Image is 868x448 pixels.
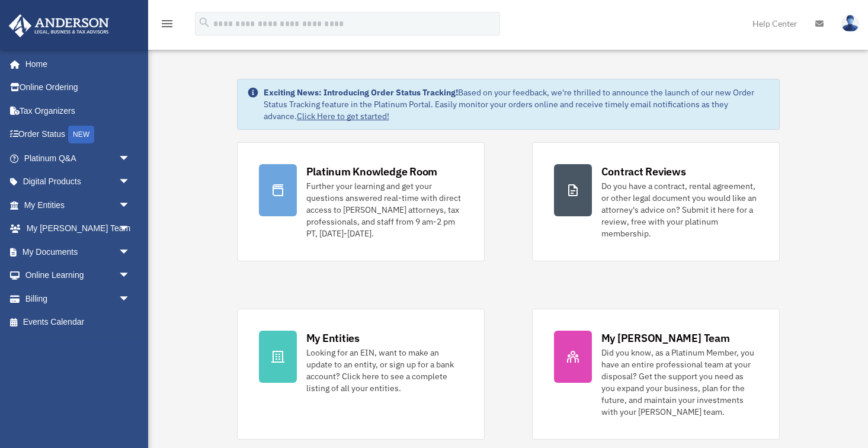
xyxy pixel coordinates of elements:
[8,217,148,241] a: My [PERSON_NAME] Teamarrow_drop_down
[8,99,148,123] a: Tax Organizers
[118,193,142,217] span: arrow_drop_down
[118,217,142,241] span: arrow_drop_down
[237,309,485,440] a: My Entities Looking for an EIN, want to make an update to an entity, or sign up for a bank accoun...
[8,311,148,334] a: Events Calendar
[118,240,142,264] span: arrow_drop_down
[8,146,148,170] a: Platinum Q&Aarrow_drop_down
[118,146,142,171] span: arrow_drop_down
[306,164,438,179] div: Platinum Knowledge Room
[601,347,758,418] div: Did you know, as a Platinum Member, you have an entire professional team at your disposal? Get th...
[8,193,148,217] a: My Entitiesarrow_drop_down
[118,264,142,288] span: arrow_drop_down
[68,126,94,143] div: NEW
[601,164,686,179] div: Contract Reviews
[264,87,458,98] strong: Exciting News: Introducing Order Status Tracking!
[306,347,463,394] div: Looking for an EIN, want to make an update to an entity, or sign up for a bank account? Click her...
[297,111,389,121] a: Click Here to get started!
[601,180,758,239] div: Do you have a contract, rental agreement, or other legal document you would like an attorney's ad...
[532,142,780,261] a: Contract Reviews Do you have a contract, rental agreement, or other legal document you would like...
[264,87,770,122] div: Based on your feedback, we're thrilled to announce the launch of our new Order Status Tracking fe...
[841,15,859,32] img: User Pic
[160,21,174,31] a: menu
[8,287,148,311] a: Billingarrow_drop_down
[306,180,463,239] div: Further your learning and get your questions answered real-time with direct access to [PERSON_NAM...
[8,170,148,194] a: Digital Productsarrow_drop_down
[198,16,211,29] i: search
[118,287,142,311] span: arrow_drop_down
[306,331,360,345] div: My Entities
[160,17,174,31] i: menu
[8,123,148,147] a: Order StatusNEW
[5,14,113,37] img: Anderson Advisors Platinum Portal
[8,76,148,100] a: Online Ordering
[8,240,148,264] a: My Documentsarrow_drop_down
[8,264,148,287] a: Online Learningarrow_drop_down
[8,52,142,76] a: Home
[237,142,485,261] a: Platinum Knowledge Room Further your learning and get your questions answered real-time with dire...
[532,309,780,440] a: My [PERSON_NAME] Team Did you know, as a Platinum Member, you have an entire professional team at...
[118,170,142,194] span: arrow_drop_down
[601,331,730,345] div: My [PERSON_NAME] Team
